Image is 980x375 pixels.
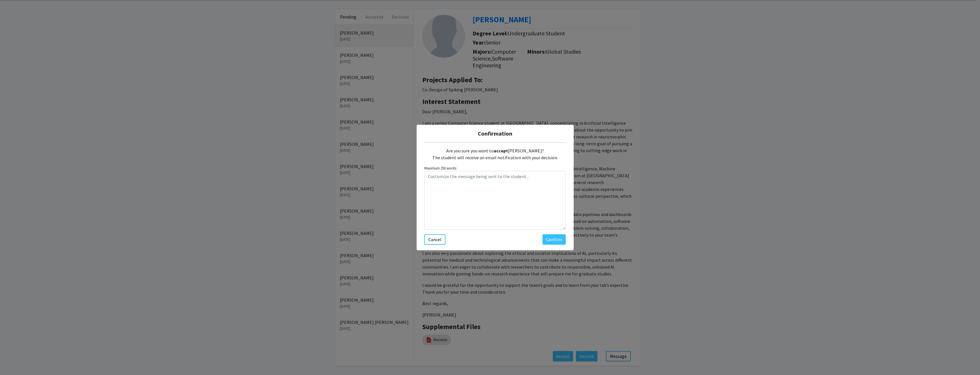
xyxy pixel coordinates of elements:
textarea: Customize the message being sent to the student... [424,171,566,230]
div: Are you sure you want to [PERSON_NAME]? The student will receive an email notification with your ... [424,143,566,166]
small: Maximum 250 words: [424,166,566,171]
b: accept [494,148,508,154]
button: Cancel [424,234,445,245]
button: Confirm [543,234,566,245]
h5: Confirmation [421,129,569,138]
iframe: Chat [4,349,24,371]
